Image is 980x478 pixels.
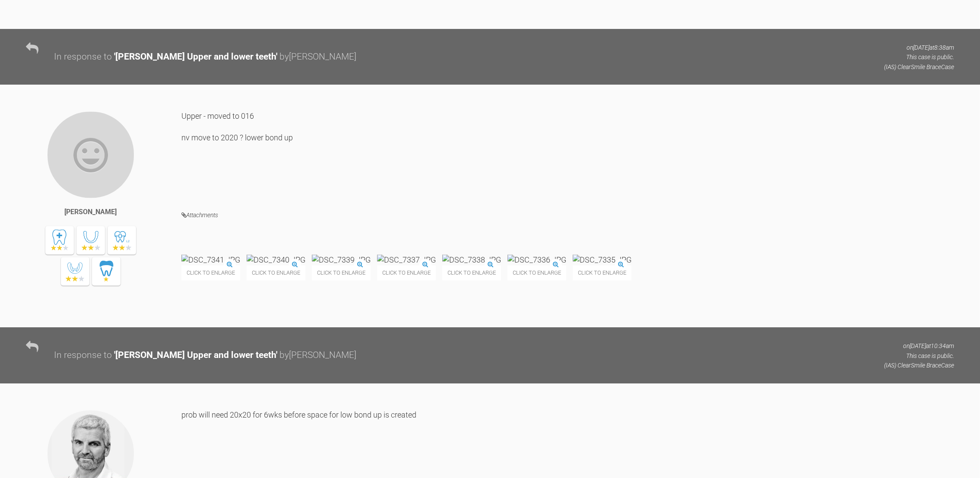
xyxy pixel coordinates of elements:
img: DSC_7341.JPG [181,254,240,265]
span: Click to enlarge [507,265,566,280]
div: by [PERSON_NAME] [279,50,356,64]
span: Click to enlarge [573,265,631,280]
div: Upper - moved to 016 nv move to 2020 ? lower bond up [181,111,954,197]
p: (IAS) ClearSmile Brace Case [884,361,954,370]
p: (IAS) ClearSmile Brace Case [884,62,954,72]
span: Click to enlarge [181,265,240,280]
div: ' [PERSON_NAME] Upper and lower teeth ' [114,50,277,64]
div: [PERSON_NAME] [65,206,117,218]
img: DSC_7340.JPG [247,254,305,265]
img: DSC_7338.JPG [442,254,501,265]
p: on [DATE] at 10:34am [884,341,954,351]
img: Neil Fearns [47,111,135,199]
img: DSC_7339.JPG [312,254,371,265]
div: ' [PERSON_NAME] Upper and lower teeth ' [114,348,277,363]
img: DSC_7335.JPG [573,254,631,265]
span: Click to enlarge [442,265,501,280]
img: DSC_7337.JPG [377,254,436,265]
span: Click to enlarge [312,265,371,280]
p: This case is public. [884,351,954,361]
div: by [PERSON_NAME] [279,348,356,363]
img: DSC_7336.JPG [507,254,566,265]
span: Click to enlarge [247,265,305,280]
h4: Attachments [181,210,954,221]
p: This case is public. [884,52,954,62]
p: on [DATE] at 8:38am [884,43,954,52]
span: Click to enlarge [377,265,436,280]
div: In response to [54,50,112,64]
div: In response to [54,348,112,363]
